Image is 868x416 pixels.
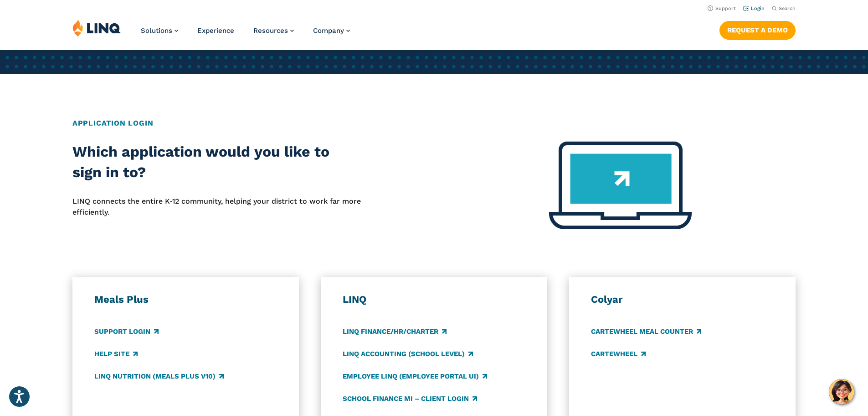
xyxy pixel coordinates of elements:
[708,5,736,11] a: Support
[343,349,473,359] a: LINQ Accounting (school level)
[141,26,172,35] span: Solutions
[343,326,447,337] a: LINQ Finance/HR/Charter
[343,293,526,306] h3: LINQ
[343,394,477,404] a: School Finance MI – Client Login
[253,26,294,35] a: Resources
[719,21,796,39] a: Request a Demo
[94,349,138,359] a: Help Site
[94,293,277,306] h3: Meals Plus
[313,26,344,35] span: Company
[197,26,234,35] a: Experience
[313,26,350,35] a: Company
[94,326,159,337] a: Support Login
[94,371,224,381] a: LINQ Nutrition (Meals Plus v10)
[719,19,796,39] nav: Button Navigation
[72,19,121,37] img: LINQ | K‑12 Software
[141,19,350,49] nav: Primary Navigation
[591,326,701,337] a: CARTEWHEEL Meal Counter
[141,26,178,35] a: Solutions
[591,293,774,306] h3: Colyar
[72,196,361,218] p: LINQ connects the entire K‑12 community, helping your district to work far more efficiently.
[743,5,765,11] a: Login
[343,371,487,381] a: Employee LINQ (Employee Portal UI)
[253,26,288,35] span: Resources
[72,118,796,129] h2: Application Login
[772,5,796,12] button: Open Search Bar
[779,5,796,11] span: Search
[591,349,646,359] a: CARTEWHEEL
[829,379,854,405] button: Hello, have a question? Let’s chat.
[72,142,361,183] h2: Which application would you like to sign in to?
